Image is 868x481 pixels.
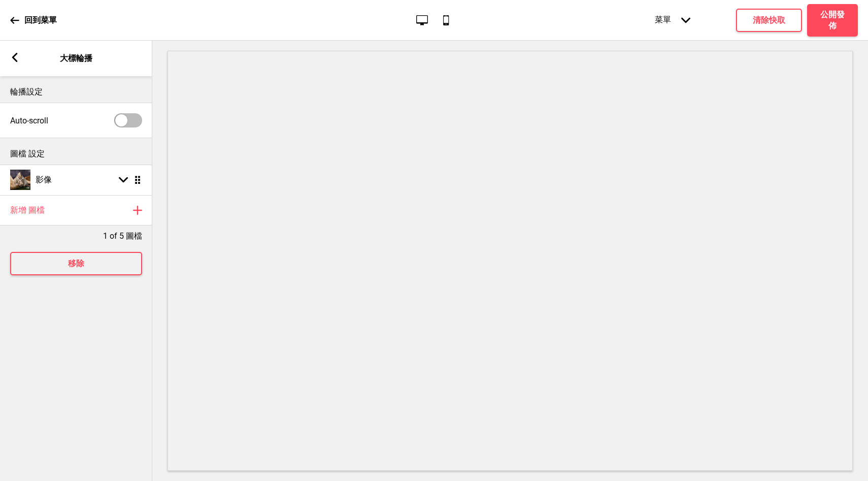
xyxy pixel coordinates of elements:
[10,205,45,216] h4: 新增 圖檔
[10,7,57,34] a: 回到菜單
[103,231,142,242] p: 1 of 5 圖檔
[68,258,84,269] h4: 移除
[60,53,92,64] p: 大標輪播
[736,9,802,32] button: 清除快取
[753,15,785,26] h4: 清除快取
[817,9,848,31] h4: 公開發佈
[807,4,858,37] button: 公開發佈
[10,148,142,159] p: 圖檔 設定
[10,116,48,125] label: Auto-scroll
[645,5,700,36] div: 菜單
[36,174,52,185] h4: 影像
[24,15,57,26] p: 回到菜單
[10,86,142,98] p: 輪播設定
[10,252,142,275] button: 移除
